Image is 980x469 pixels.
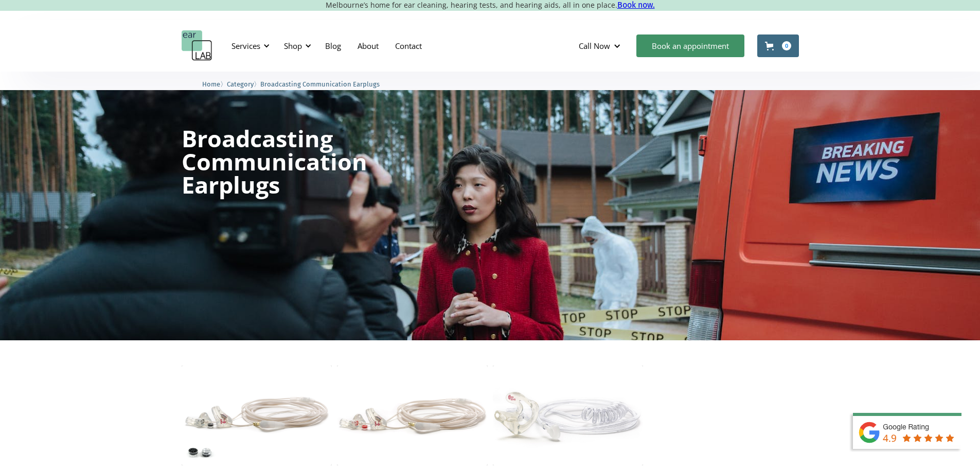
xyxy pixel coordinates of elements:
a: Home [202,79,220,89]
div: Shop [278,30,314,61]
a: Open cart [757,34,799,57]
h1: Broadcasting Communication Earplugs [182,127,455,196]
a: Broadcasting Communication Earplugs [260,79,380,89]
img: Pro 27 Communicator [337,366,488,465]
span: Broadcasting Communication Earplugs [260,80,380,88]
img: Pro 26 Communicator [182,366,332,465]
img: Broadcaster earpiece [493,366,644,465]
div: 0 [782,41,791,50]
span: Home [202,80,220,88]
a: Blog [317,31,349,61]
a: Contact [387,31,430,61]
div: Shop [284,41,302,51]
div: Call Now [579,41,610,51]
div: Call Now [571,30,631,61]
li: 〉 [202,79,227,90]
a: Category [227,79,254,89]
li: 〉 [227,79,260,90]
a: About [349,31,387,61]
span: Category [227,80,254,88]
div: Services [225,30,273,61]
a: home [182,30,212,61]
div: Services [231,41,260,51]
a: Book an appointment [636,34,744,57]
